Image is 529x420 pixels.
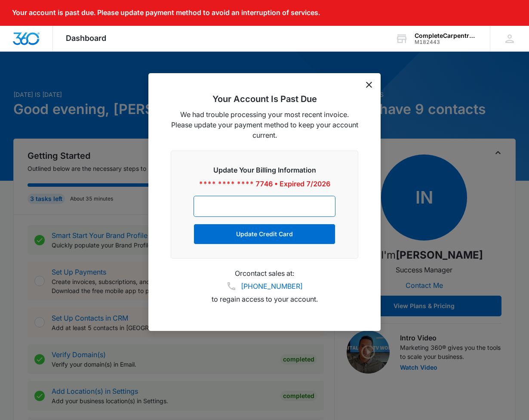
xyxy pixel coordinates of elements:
[171,109,358,140] p: We had trouble processing your most recent invoice. Please update your payment method to keep you...
[203,203,326,210] iframe: Secure card payment input frame
[415,32,477,39] div: account name
[241,281,303,291] a: [PHONE_NUMBER]
[366,82,372,88] button: dismiss this dialog
[171,94,358,104] h2: Your Account Is Past Due
[66,34,106,43] span: Dashboard
[415,39,477,45] div: account id
[171,269,358,303] p: Or contact sales at: to regain access to your account.
[194,165,335,175] h3: Update Your Billing Information
[194,224,335,244] button: Update Credit Card
[53,26,119,51] div: Dashboard
[12,9,320,17] p: Your account is past due. Please update payment method to avoid an interruption of services.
